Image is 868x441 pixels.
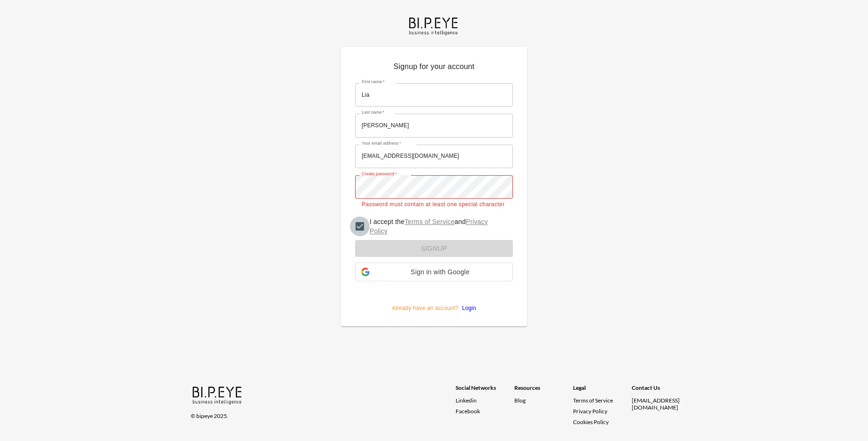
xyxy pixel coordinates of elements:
[632,397,690,411] div: [EMAIL_ADDRESS][DOMAIN_NAME]
[458,305,476,311] a: Login
[373,268,507,276] span: Sign in with Google
[362,109,384,116] label: Last name
[573,408,607,415] a: Privacy Policy
[456,397,477,404] span: Linkedin
[355,289,513,312] p: Already have an account?
[362,79,385,85] label: First name
[404,218,455,225] a: Terms of Service
[362,171,397,177] label: Create password
[456,384,514,397] div: Social Networks
[407,15,461,36] img: bipeye-logo
[573,418,609,426] a: Cookies Policy
[370,218,488,235] a: Privacy Policy
[191,407,442,419] div: © bipeye 2025.
[370,217,505,236] p: I accept the and
[355,263,513,281] div: Sign in with Google
[573,384,632,397] div: Legal
[632,384,690,397] div: Contact Us
[514,397,526,404] a: Blog
[456,408,514,415] a: Facebook
[362,200,506,209] p: Password must contain at least one special character
[362,140,401,147] label: Your email address
[456,397,514,404] a: Linkedin
[573,397,628,404] a: Terms of Service
[355,61,513,76] p: Signup for your account
[456,408,480,415] span: Facebook
[514,384,573,397] div: Resources
[191,384,245,405] img: bipeye-logo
